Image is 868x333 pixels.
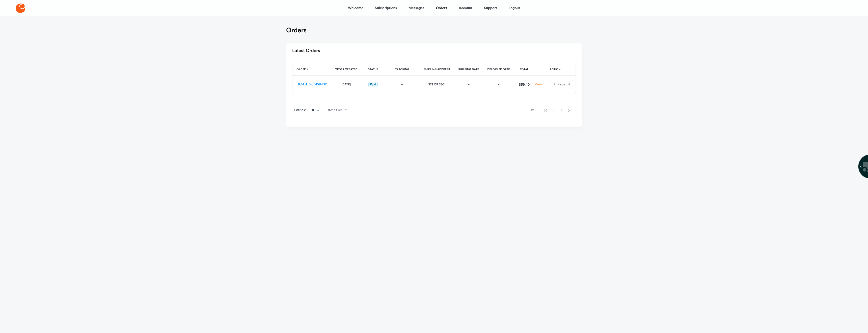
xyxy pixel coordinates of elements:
div: 378 CR 3501 [424,82,450,87]
div: $59.40 [516,82,533,87]
th: Shipping Date [454,64,483,75]
a: Messages [409,2,424,14]
a: Support [484,2,497,14]
span: Paid [368,82,378,87]
div: – [389,82,416,87]
th: Delivered Date [483,64,514,75]
button: Receipt [549,80,573,89]
span: 1 / 1 [530,108,534,113]
a: View [534,82,543,87]
h1: Orders [286,26,307,34]
th: Tracking [385,64,420,75]
a: Logout [509,2,520,14]
th: Order # [292,64,331,75]
a: Welcome [348,2,363,14]
span: Receipt [557,83,570,86]
th: Status [361,64,385,75]
h2: Latest Orders [292,46,320,56]
th: Order Created [331,64,361,75]
a: HC-DTC-00158432 [296,83,327,86]
span: Entries: [294,108,306,113]
div: – [458,82,479,87]
th: Action [535,64,576,75]
a: Account [459,2,472,14]
th: Total [514,64,535,75]
a: Orders [436,2,447,14]
span: 1 to 1 / 1 result [328,108,346,113]
div: [DATE] [335,82,357,87]
a: Subscriptions [375,2,397,14]
th: Shipping Address [420,64,454,75]
div: – [487,82,510,87]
